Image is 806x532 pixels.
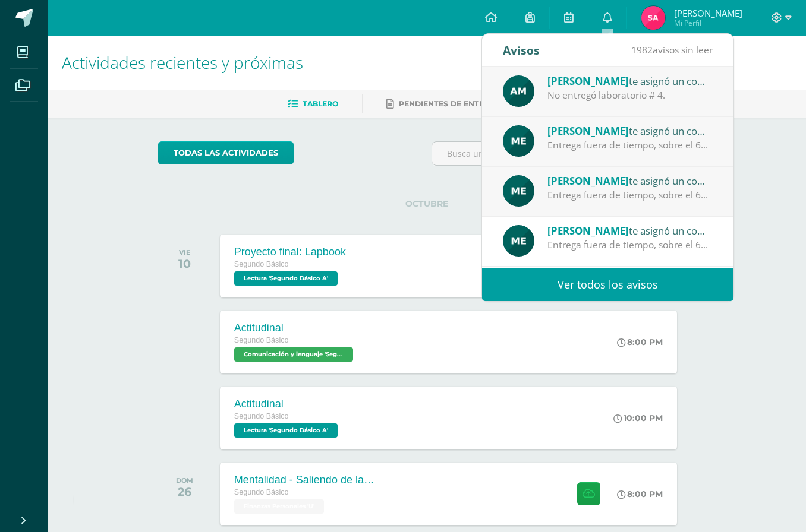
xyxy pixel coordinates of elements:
[617,489,663,499] div: 8:00 PM
[399,99,500,108] span: Pendientes de entrega
[547,188,713,202] div: Entrega fuera de tiempo, sobre el 60% de la nota.
[158,141,294,164] a: todas las Actividades
[234,260,289,268] span: Segundo Básico
[234,246,346,258] div: Proyecto final: Lapbook
[234,271,338,286] span: Lectura 'Segundo Básico A'
[234,322,356,334] div: Actitudinal
[234,423,338,438] span: Lectura 'Segundo Básico A'
[547,224,629,237] span: [PERSON_NAME]
[674,18,742,28] span: Mi Perfil
[613,413,663,423] div: 10:00 PM
[547,123,713,138] div: te asignó un comentario en 'Proyecto final: Lapbook' para 'Lectura'
[234,336,289,344] span: Segundo Básico
[617,337,663,347] div: 8:00 PM
[234,474,377,486] div: Mentalidad - Saliendo de la Carrera de la Rata
[547,74,629,88] span: [PERSON_NAME]
[503,175,534,207] img: e5319dee200a4f57f0a5ff00aaca67bb.png
[547,73,713,88] div: te asignó un comentario en 'LABORATORIO 4: Clasificación de cuentas.' para 'Contabilidad'
[503,225,534,256] img: e5319dee200a4f57f0a5ff00aaca67bb.png
[503,75,534,107] img: 6e92675d869eb295716253c72d38e6e7.png
[547,238,713,252] div: Entrega fuera de tiempo, sobre el 60% de la nota.
[503,34,540,66] div: Avisos
[631,43,653,56] span: 1982
[641,6,665,30] img: 19aa36522d0c0656ae8360603ffac232.png
[234,347,353,362] span: Comunicación y lenguaje 'Segundo Básico A'
[547,223,713,238] div: te asignó un comentario en 'Proyecto final: Lapbook' para 'Lectura'
[288,94,338,113] a: Tablero
[386,198,467,209] span: OCTUBRE
[482,268,733,301] a: Ver todos los avisos
[62,51,303,74] span: Actividades recientes y próximas
[547,88,713,102] div: No entregó laboratorio # 4.
[176,476,193,484] div: DOM
[234,398,341,410] div: Actitudinal
[432,142,695,165] input: Busca una actividad próxima aquí...
[178,256,191,271] div: 10
[234,412,289,420] span: Segundo Básico
[178,248,191,256] div: VIE
[547,124,629,138] span: [PERSON_NAME]
[386,94,500,113] a: Pendientes de entrega
[303,99,338,108] span: Tablero
[503,125,534,157] img: e5319dee200a4f57f0a5ff00aaca67bb.png
[547,174,629,188] span: [PERSON_NAME]
[631,43,713,56] span: avisos sin leer
[547,173,713,188] div: te asignó un comentario en 'Proyecto final: Lapbook' para 'Lectura'
[674,7,742,19] span: [PERSON_NAME]
[547,138,713,152] div: Entrega fuera de tiempo, sobre el 60% de la nota.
